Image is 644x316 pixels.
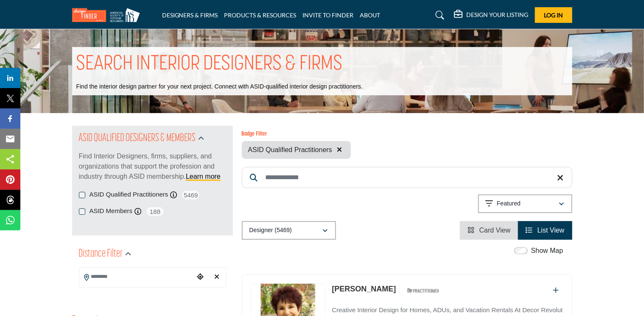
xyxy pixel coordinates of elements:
img: Site Logo [72,8,144,22]
span: List View [538,227,565,234]
a: [PERSON_NAME] [332,285,396,293]
input: Search Location [79,269,194,285]
h1: SEARCH INTERIOR DESIGNERS & FIRMS [76,51,343,78]
label: ASID Members [90,206,133,216]
span: Card View [479,227,511,234]
li: Card View [460,221,518,240]
a: Search [427,8,450,22]
img: ASID Qualified Practitioners Badge Icon [404,286,442,296]
label: ASID Qualified Practitioners [90,190,168,200]
button: Designer (5469) [242,221,336,240]
div: Clear search location [211,268,224,286]
h2: Distance Filter [79,247,123,262]
p: Find the interior design partner for your next project. Connect with ASID-qualified interior desi... [76,83,363,91]
h6: Badge Filter [242,131,351,138]
label: Show Map [531,246,563,256]
a: Learn more [186,173,221,180]
input: ASID Qualified Practitioners checkbox [79,192,85,198]
a: View List [526,227,564,234]
div: DESIGN YOUR LISTING [454,10,529,20]
a: PRODUCTS & RESOURCES [224,11,297,19]
span: ASID Qualified Practitioners [248,145,332,155]
input: Search Keyword [242,167,572,188]
li: List View [518,221,572,240]
span: 5469 [181,190,200,200]
h2: ASID QUALIFIED DESIGNERS & MEMBERS [79,131,196,146]
a: INVITE TO FINDER [303,11,354,19]
button: Log In [535,7,572,23]
input: ASID Members checkbox [79,208,85,215]
button: Featured [478,194,572,213]
p: Karen Steinberg [332,283,396,295]
div: Choose your current location [194,268,207,286]
a: DESIGNERS & FIRMS [162,11,218,19]
span: Log In [544,11,563,19]
span: 188 [146,206,165,217]
h5: DESIGN YOUR LISTING [467,11,529,19]
a: View Card [468,227,510,234]
a: Add To List [553,287,559,294]
p: Find Interior Designers, firms, suppliers, and organizations that support the profession and indu... [79,151,226,182]
a: ABOUT [360,11,381,19]
p: Designer (5469) [249,226,292,235]
p: Featured [497,200,521,208]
